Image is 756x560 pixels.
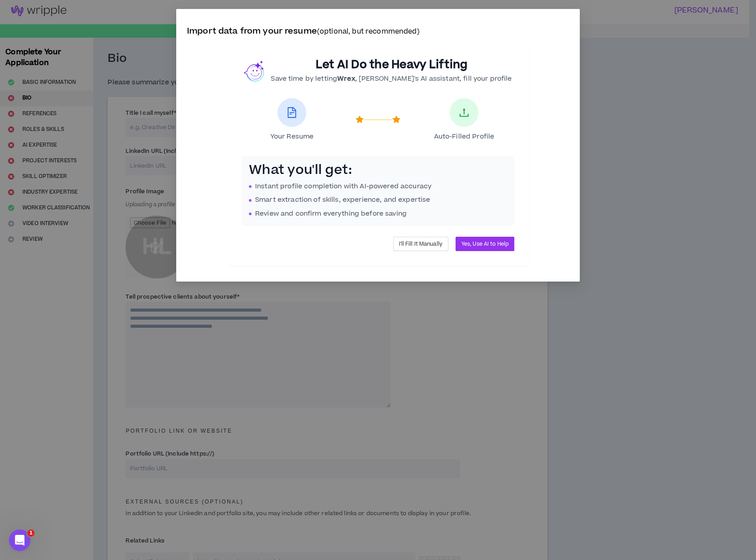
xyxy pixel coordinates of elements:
span: Yes, Use AI to Help [461,240,508,248]
iframe: Intercom live chat [9,530,30,551]
li: Instant profile completion with AI-powered accuracy [249,182,507,191]
small: (optional, but recommended) [317,27,420,36]
button: I'll Fill It Manually [393,237,448,251]
span: upload [459,107,469,118]
span: 1 [27,530,35,537]
img: wrex.png [244,60,265,82]
h2: Let AI Do the Heavy Lifting [271,58,512,72]
h3: What you'll get: [249,163,507,178]
span: Your Resume [270,132,314,141]
li: Smart extraction of skills, experience, and expertise [249,195,507,205]
span: I'll Fill It Manually [399,240,443,248]
span: star [392,116,400,124]
button: Yes, Use AI to Help [456,237,514,251]
p: Save time by letting , [PERSON_NAME]'s AI assistant, fill your profile [271,74,512,84]
button: Close [556,9,580,33]
b: Wrex [337,74,355,83]
p: Import data from your resume [187,25,569,38]
span: Auto-Filled Profile [434,132,495,141]
span: file-text [287,107,297,118]
span: star [356,116,364,124]
li: Review and confirm everything before saving [249,209,507,219]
